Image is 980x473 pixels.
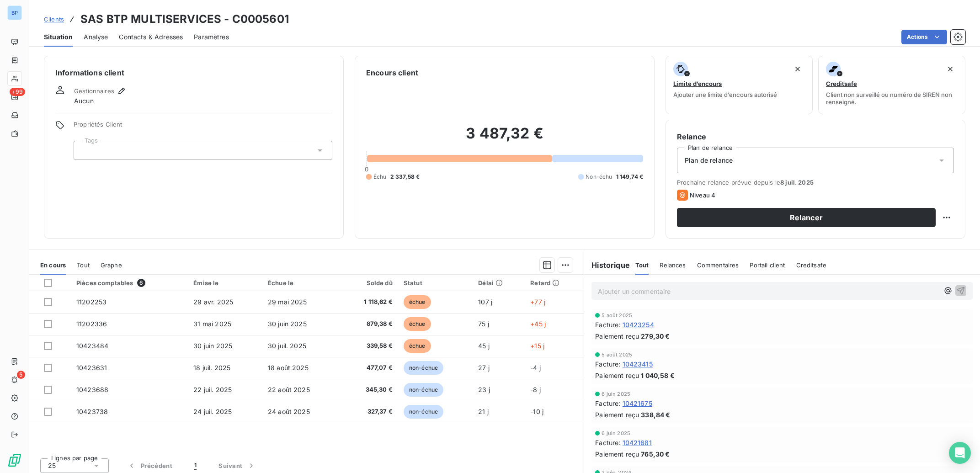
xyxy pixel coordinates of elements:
a: +99 [7,90,21,104]
span: 5 août 2025 [602,352,632,357]
span: 6 juin 2025 [602,391,630,397]
span: 879,38 € [346,319,393,329]
span: 75 j [478,320,489,328]
span: Tout [635,261,649,269]
a: Clients [44,15,64,24]
span: Creditsafe [796,261,827,269]
span: 25 [48,461,56,470]
span: 107 j [478,298,492,306]
button: Relancer [677,208,936,227]
span: Paramètres [194,32,229,42]
span: 31 mai 2025 [193,320,231,328]
span: 22 juil. 2025 [193,386,232,393]
span: 765,30 € [641,449,670,459]
span: 1 040,58 € [641,371,675,380]
span: échue [404,339,431,353]
span: non-échue [404,405,443,419]
span: Paiement reçu [595,449,639,459]
span: Portail client [750,261,785,269]
span: 27 j [478,364,490,372]
span: Paiement reçu [595,410,639,420]
span: 1 149,74 € [616,173,644,181]
h6: Relance [677,131,954,142]
span: Situation [44,32,73,42]
span: Facture : [595,320,620,330]
span: Échu [373,173,387,181]
span: 11202336 [76,320,107,328]
span: Paiement reçu [595,331,639,341]
span: 327,37 € [346,407,393,416]
span: Relances [660,261,686,269]
span: Commentaires [697,261,739,269]
span: Client non surveillé ou numéro de SIREN non renseigné. [826,91,958,106]
span: -8 j [530,386,541,393]
span: 10423688 [76,386,108,393]
h6: Informations client [55,67,332,78]
span: 23 j [478,386,490,393]
span: 6 [137,279,145,287]
div: Délai [478,279,519,287]
div: Émise le [193,279,257,287]
span: Plan de relance [685,156,733,165]
span: Prochaine relance prévue depuis le [677,179,954,186]
div: Retard [530,279,578,287]
span: 21 j [478,408,489,415]
span: 10421675 [623,399,652,408]
span: 11202253 [76,298,107,306]
button: CreditsafeClient non surveillé ou numéro de SIREN non renseigné. [818,56,965,114]
span: Propriétés Client [74,121,332,133]
span: 1 118,62 € [346,298,393,307]
input: Ajouter une valeur [81,146,89,154]
span: Non-échu [586,173,612,181]
span: 1 [194,461,197,470]
button: Limite d’encoursAjouter une limite d’encours autorisé [666,56,813,114]
span: +45 j [530,320,546,328]
div: Open Intercom Messenger [949,442,971,464]
span: Ajouter une limite d’encours autorisé [673,91,777,98]
span: 6 juin 2025 [602,430,630,436]
span: Contacts & Adresses [119,32,183,42]
span: 24 août 2025 [268,408,310,415]
span: -10 j [530,408,543,415]
span: 18 juil. 2025 [193,364,230,372]
div: Solde dû [346,279,393,287]
span: non-échue [404,361,443,375]
span: Creditsafe [826,80,857,87]
span: 8 juil. 2025 [780,179,814,186]
span: 30 juin 2025 [268,320,307,328]
span: 2 337,58 € [390,173,420,181]
span: non-échue [404,383,443,397]
div: BP [7,5,22,20]
span: Gestionnaires [74,87,114,95]
button: Actions [901,30,947,44]
span: 10423415 [623,359,653,369]
span: 10423484 [76,342,108,350]
span: Niveau 4 [690,191,715,199]
span: Analyse [84,32,108,42]
h6: Historique [584,260,630,271]
span: 18 août 2025 [268,364,309,372]
span: 29 avr. 2025 [193,298,233,306]
h2: 3 487,32 € [366,124,643,152]
span: 30 juil. 2025 [268,342,306,350]
h3: SAS BTP MULTISERVICES - C0005601 [80,11,289,27]
span: 45 j [478,342,490,350]
span: 345,30 € [346,385,393,394]
span: Facture : [595,438,620,447]
span: Limite d’encours [673,80,722,87]
span: +15 j [530,342,544,350]
span: 10421681 [623,438,652,447]
span: 279,30 € [641,331,670,341]
span: +77 j [530,298,545,306]
span: 10423254 [623,320,654,330]
span: -4 j [530,364,541,372]
span: +99 [10,88,25,96]
span: Paiement reçu [595,371,639,380]
span: 24 juil. 2025 [193,408,232,415]
span: 5 août 2025 [602,313,632,318]
span: échue [404,295,431,309]
div: Échue le [268,279,335,287]
span: 338,84 € [641,410,670,420]
span: 10423738 [76,408,108,415]
span: 0 [365,165,368,173]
